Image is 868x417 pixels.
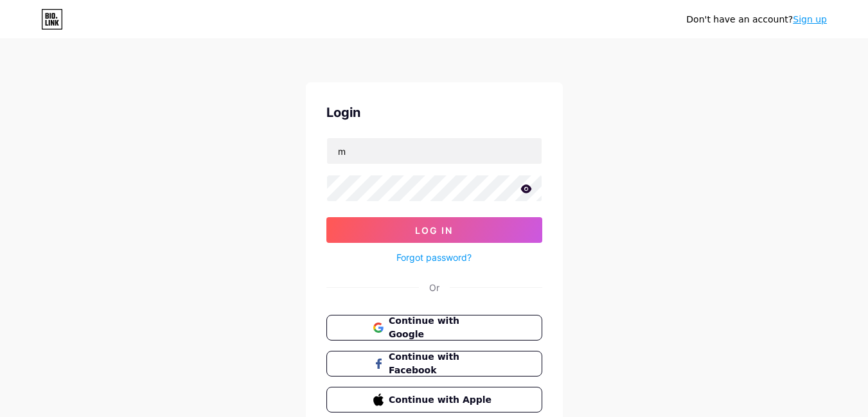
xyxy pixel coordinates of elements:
[415,225,453,236] span: Log In
[326,217,542,243] button: Log In
[396,251,472,264] a: Forgot password?
[326,103,542,122] div: Login
[429,281,439,294] div: Or
[327,138,542,164] input: Username
[793,14,827,24] a: Sign up
[686,13,827,26] div: Don't have an account?
[326,315,542,341] button: Continue with Google
[326,387,542,413] button: Continue with Apple
[389,314,495,341] span: Continue with Google
[389,393,495,407] span: Continue with Apple
[326,351,542,377] button: Continue with Facebook
[389,350,495,377] span: Continue with Facebook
